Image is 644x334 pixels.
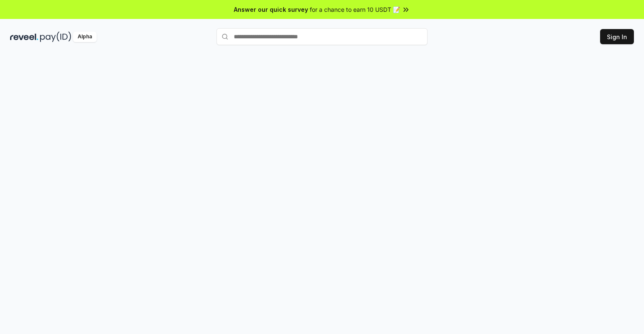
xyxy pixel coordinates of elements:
[10,32,38,42] img: reveel_dark
[73,32,97,42] div: Alpha
[310,5,400,14] span: for a chance to earn 10 USDT 📝
[234,5,308,14] span: Answer our quick survey
[40,32,71,42] img: pay_id
[600,29,634,44] button: Sign In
